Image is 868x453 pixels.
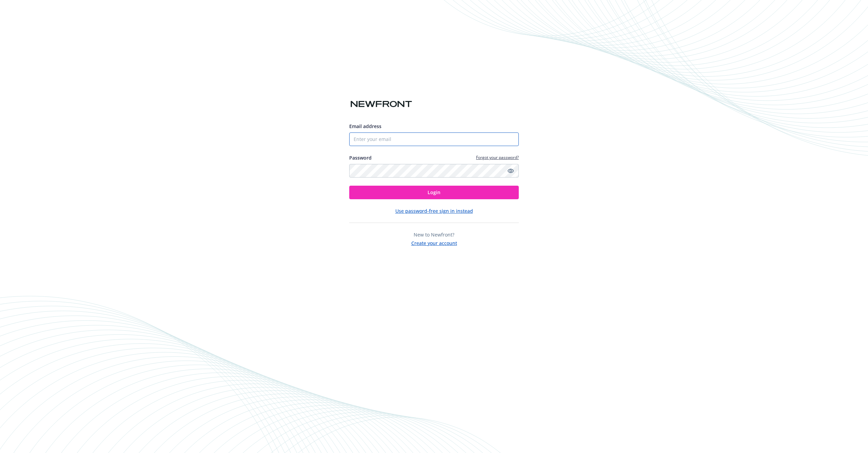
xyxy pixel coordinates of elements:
[428,189,440,195] span: Login
[349,186,519,199] button: Login
[507,167,515,175] a: Show password
[349,132,519,146] input: Enter your email
[395,207,473,214] button: Use password-free sign in instead
[411,238,457,247] button: Create your account
[476,155,519,160] a: Forgot your password?
[414,231,454,238] span: New to Newfront?
[349,164,519,178] input: Enter your password
[349,98,413,110] img: Newfront logo
[349,154,372,161] label: Password
[349,123,381,129] span: Email address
